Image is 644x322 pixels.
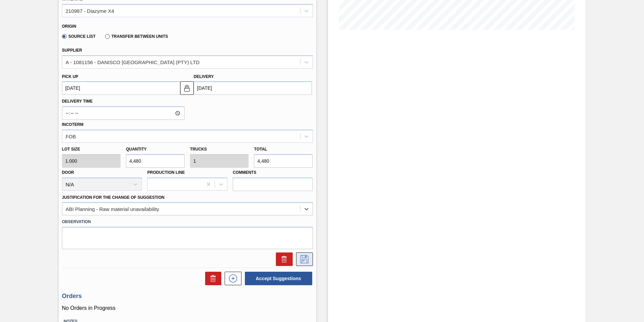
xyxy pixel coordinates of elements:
div: Delete Suggestion [272,252,293,266]
label: Total [254,147,267,152]
div: ABI Planning - Raw material unavailability [66,206,159,212]
div: 210987 - Diazyme X4 [66,8,114,14]
label: Transfer between Units [105,34,168,39]
button: locked [180,81,194,95]
p: No Orders in Progress [62,305,313,311]
label: Quantity [126,147,147,152]
label: Observation [62,217,313,227]
label: Delivery [194,74,214,79]
input: mm/dd/yyyy [62,81,180,95]
label: Comments [233,168,313,178]
label: Pick up [62,74,78,79]
img: locked [183,84,191,92]
label: Origin [62,24,76,29]
label: Incoterm [62,122,84,127]
input: mm/dd/yyyy [194,81,312,95]
label: Supplier [62,48,82,53]
h3: Orders [62,293,313,300]
div: Accept Suggestions [241,271,313,286]
div: A - 1081156 - DANISCO [GEOGRAPHIC_DATA] (PTY) LTD [66,59,200,65]
div: Save Suggestion [293,252,313,266]
button: Accept Suggestions [245,272,312,285]
div: FOB [66,133,76,139]
label: Production Line [147,170,185,175]
label: Door [62,170,74,175]
label: Trucks [190,147,207,152]
div: New suggestion [221,272,241,285]
div: Delete Suggestions [202,272,221,285]
label: Lot size [62,144,121,154]
label: Source List [62,34,96,39]
label: Delivery Time [62,97,185,106]
label: Justification for the Change of Suggestion [62,195,164,200]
